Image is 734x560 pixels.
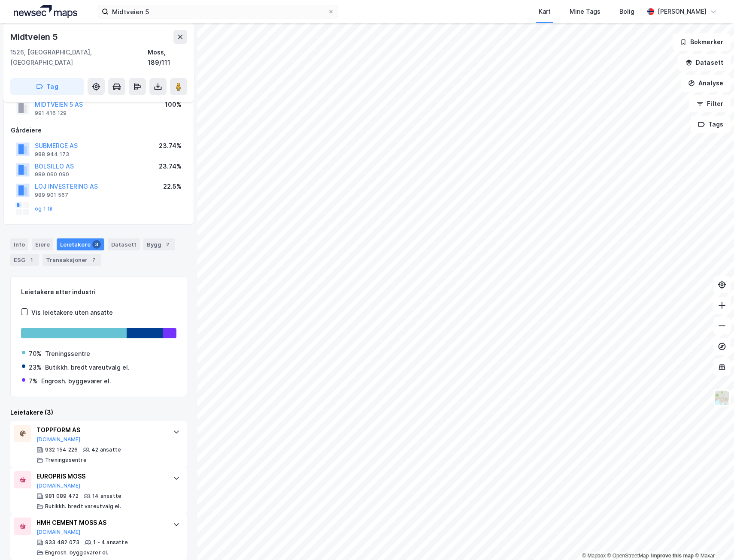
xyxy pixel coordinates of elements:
[41,376,111,386] div: Engrosh. byggevarer el.
[714,390,730,406] img: Z
[91,446,121,453] div: 42 ansatte
[109,5,328,18] input: Søk på adresse, matrikkel, gårdeiere, leietakere eller personer
[45,362,130,373] div: Butikkh. bredt vareutvalg el.
[691,519,734,560] iframe: Chat Widget
[165,99,182,110] div: 100%
[45,539,79,546] div: 933 482 073
[619,6,634,17] div: Bolig
[36,518,164,528] div: HMH CEMENT MOSS AS
[29,362,42,373] div: 23%
[21,287,176,297] div: Leietakere etter industri
[539,6,551,17] div: Kart
[45,349,90,359] div: Treningssentre
[45,446,78,453] div: 932 154 226
[10,47,148,68] div: 1526, [GEOGRAPHIC_DATA], [GEOGRAPHIC_DATA]
[691,116,731,133] button: Tags
[35,171,69,178] div: 989 060 090
[582,553,606,559] a: Mapbox
[36,529,81,536] button: [DOMAIN_NAME]
[45,503,121,510] div: Butikkh. bredt vareutvalg el.
[36,471,164,482] div: EUROPRIS MOSS
[681,75,731,92] button: Analyse
[36,425,164,435] div: TOPPFORM AS
[14,5,77,18] img: logo.a4113a55bc3d86da70a041830d287a7e.svg
[29,349,42,359] div: 70%
[11,125,187,135] div: Gårdeiere
[57,238,104,250] div: Leietakere
[570,6,601,17] div: Mine Tags
[45,549,109,556] div: Engrosh. byggevarer el.
[42,254,101,266] div: Transaksjoner
[607,553,649,559] a: OpenStreetMap
[673,33,731,51] button: Bokmerker
[10,254,39,266] div: ESG
[45,457,87,464] div: Treningssentre
[89,256,98,264] div: 7
[10,238,28,250] div: Info
[27,256,36,264] div: 1
[651,553,694,559] a: Improve this map
[108,238,140,250] div: Datasett
[29,376,38,386] div: 7%
[32,238,53,250] div: Eiere
[658,6,707,17] div: [PERSON_NAME]
[36,436,81,443] button: [DOMAIN_NAME]
[92,240,101,249] div: 3
[159,141,182,151] div: 23.74%
[35,151,69,158] div: 988 944 173
[10,78,84,95] button: Tag
[143,238,175,250] div: Bygg
[36,482,81,489] button: [DOMAIN_NAME]
[148,47,187,68] div: Moss, 189/111
[689,95,731,112] button: Filter
[163,240,172,249] div: 2
[45,493,79,500] div: 981 089 472
[35,192,68,199] div: 989 901 567
[10,30,60,44] div: Midtveien 5
[93,539,128,546] div: 1 - 4 ansatte
[10,407,187,418] div: Leietakere (3)
[92,493,121,500] div: 14 ansatte
[31,307,113,318] div: Vis leietakere uten ansatte
[163,181,182,192] div: 22.5%
[678,54,731,71] button: Datasett
[35,110,67,117] div: 991 416 129
[159,161,182,172] div: 23.74%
